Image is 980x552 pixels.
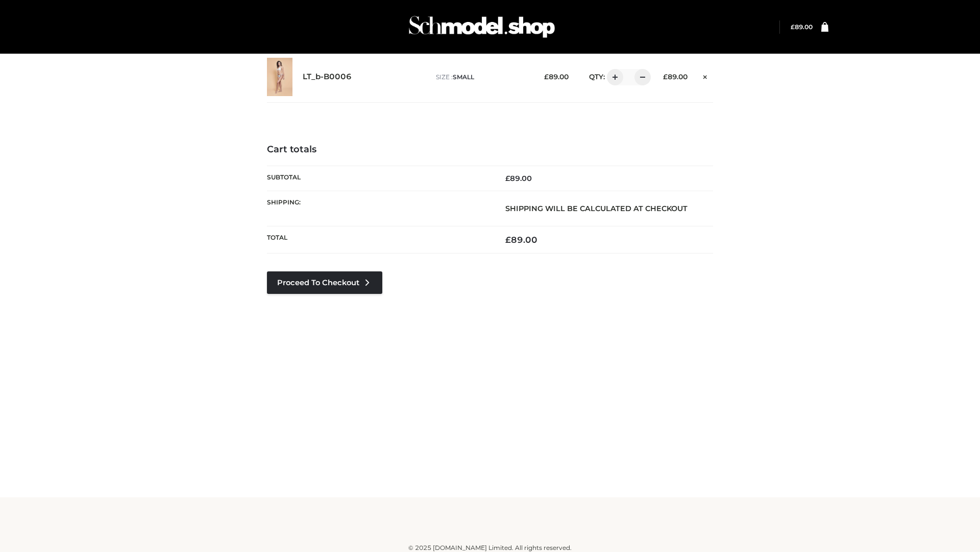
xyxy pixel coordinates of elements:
[791,23,813,31] bdi: 89.00
[267,144,713,155] h4: Cart totals
[791,23,795,31] span: £
[267,191,490,226] th: Shipping:
[405,7,558,47] img: Schmodel Admin 964
[267,58,292,96] img: LT_b-B0006 - SMALL
[698,69,713,82] a: Remove this item
[544,73,569,81] bdi: 89.00
[505,235,537,245] bdi: 89.00
[505,174,510,183] span: £
[791,23,813,31] a: £89.00
[436,73,528,82] p: size :
[663,73,688,81] bdi: 89.00
[267,166,490,191] th: Subtotal
[303,72,352,82] a: LT_b-B0006
[267,271,382,294] a: Proceed to Checkout
[267,226,490,254] th: Total
[663,73,668,81] span: £
[505,204,688,213] strong: Shipping will be calculated at checkout
[453,73,474,81] span: SMALL
[544,73,549,81] span: £
[505,235,511,245] span: £
[579,69,647,85] div: QTY:
[505,174,532,183] bdi: 89.00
